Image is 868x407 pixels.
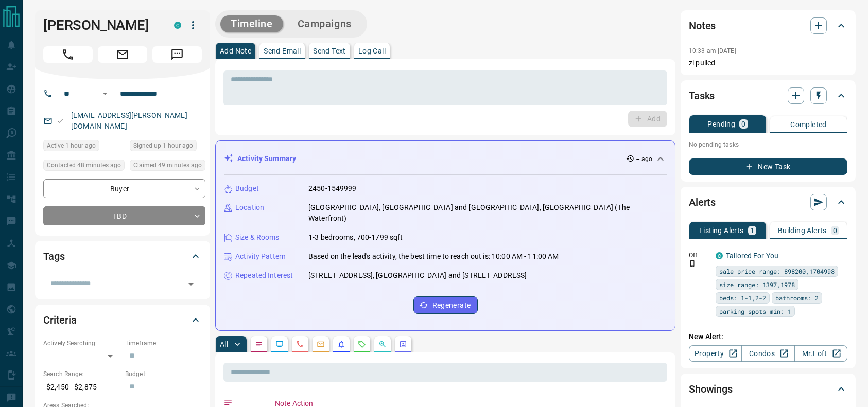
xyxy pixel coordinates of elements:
[235,202,264,213] p: Location
[220,47,251,55] p: Add Note
[43,244,202,269] div: Tags
[235,251,286,262] p: Activity Pattern
[255,340,263,348] svg: Notes
[707,120,735,128] p: Pending
[43,369,120,379] p: Search Range:
[719,293,766,303] span: beds: 1-1,2-2
[43,379,120,396] p: $2,450 - $2,875
[224,149,667,168] div: Activity Summary-- ago
[636,154,652,164] p: -- ago
[71,111,187,130] a: [EMAIL_ADDRESS][PERSON_NAME][DOMAIN_NAME]
[133,140,193,151] span: Signed up 1 hour ago
[264,47,301,55] p: Send Email
[130,140,205,154] div: Fri Aug 15 2025
[98,46,147,63] span: Email
[133,160,202,170] span: Claimed 49 minutes ago
[716,252,723,259] div: condos.ca
[43,308,202,332] div: Criteria
[43,248,64,264] h2: Tags
[337,340,345,348] svg: Listing Alerts
[237,153,296,164] p: Activity Summary
[750,227,754,234] p: 1
[235,183,259,194] p: Budget
[378,340,387,348] svg: Opportunities
[689,13,847,38] div: Notes
[220,341,228,348] p: All
[308,183,357,194] p: 2450-1549999
[689,137,847,152] p: No pending tasks
[699,227,744,234] p: Listing Alerts
[790,121,827,128] p: Completed
[741,345,794,362] a: Condos
[235,232,280,243] p: Size & Rooms
[689,345,742,362] a: Property
[47,140,96,151] span: Active 1 hour ago
[308,232,403,243] p: 1-3 bedrooms, 700-1799 sqft
[689,83,847,108] div: Tasks
[308,202,667,224] p: [GEOGRAPHIC_DATA], [GEOGRAPHIC_DATA] and [GEOGRAPHIC_DATA], [GEOGRAPHIC_DATA] (The Waterfront)
[125,339,202,348] p: Timeframe:
[689,58,847,68] p: zl pulled
[778,227,827,234] p: Building Alerts
[130,160,205,174] div: Fri Aug 15 2025
[833,227,837,234] p: 0
[726,252,778,260] a: Tailored For You
[741,120,745,128] p: 0
[43,160,125,174] div: Fri Aug 15 2025
[689,377,847,401] div: Showings
[689,190,847,215] div: Alerts
[43,206,205,225] div: TBD
[43,140,125,154] div: Fri Aug 15 2025
[689,87,715,104] h2: Tasks
[719,279,795,290] span: size range: 1397,1978
[689,194,716,210] h2: Alerts
[99,87,111,100] button: Open
[43,179,205,198] div: Buyer
[235,270,293,281] p: Repeated Interest
[174,22,181,29] div: condos.ca
[413,296,478,314] button: Regenerate
[689,251,709,260] p: Off
[689,17,716,34] h2: Notes
[313,47,346,55] p: Send Text
[43,312,77,328] h2: Criteria
[308,251,559,262] p: Based on the lead's activity, the best time to reach out is: 10:00 AM - 11:00 AM
[296,340,304,348] svg: Calls
[220,15,283,32] button: Timeline
[287,15,362,32] button: Campaigns
[719,266,835,276] span: sale price range: 898200,1704998
[358,47,386,55] p: Log Call
[794,345,847,362] a: Mr.Loft
[689,260,696,267] svg: Push Notification Only
[184,277,198,291] button: Open
[689,381,733,397] h2: Showings
[57,117,64,125] svg: Email Valid
[43,46,93,63] span: Call
[152,46,202,63] span: Message
[43,17,159,33] h1: [PERSON_NAME]
[125,369,202,379] p: Budget:
[775,293,819,303] span: bathrooms: 2
[275,340,284,348] svg: Lead Browsing Activity
[358,340,366,348] svg: Requests
[317,340,325,348] svg: Emails
[399,340,407,348] svg: Agent Actions
[47,160,121,170] span: Contacted 48 minutes ago
[689,331,847,342] p: New Alert:
[719,306,791,316] span: parking spots min: 1
[308,270,527,281] p: [STREET_ADDRESS], [GEOGRAPHIC_DATA] and [STREET_ADDRESS]
[689,158,847,175] button: New Task
[689,47,736,55] p: 10:33 am [DATE]
[43,339,120,348] p: Actively Searching:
